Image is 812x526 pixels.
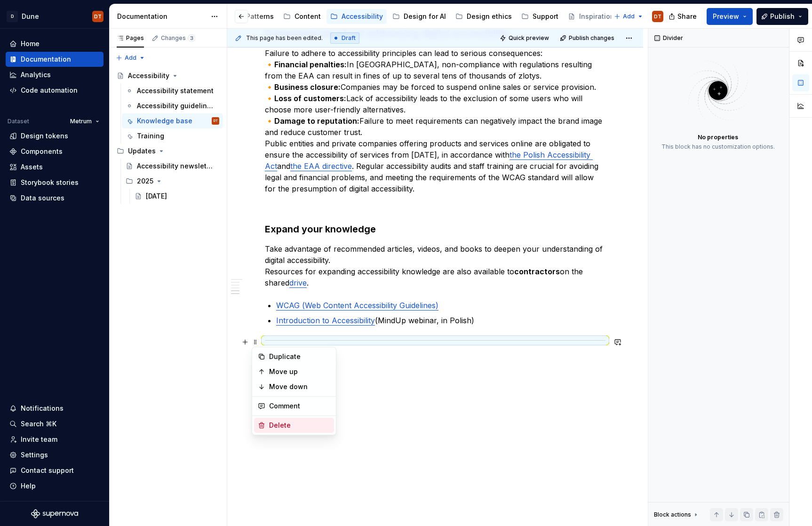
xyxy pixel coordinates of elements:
[113,143,223,159] div: Updates
[6,83,103,98] a: Code automation
[654,511,691,518] div: Block actions
[6,432,103,447] a: Invite team
[137,176,153,186] div: 2025
[514,267,560,276] strong: contractors
[122,83,223,98] a: Accessibility statement
[21,435,57,444] div: Invite team
[274,60,347,69] strong: Financial penalties:
[269,401,330,411] div: Comment
[6,144,103,159] a: Components
[557,32,619,45] button: Publish changes
[137,86,214,96] div: Accessibility statement
[117,34,144,42] div: Pages
[7,11,18,22] div: D
[274,82,341,92] strong: Business closure:
[279,9,325,24] a: Content
[389,9,450,24] a: Design for AI
[289,278,307,287] a: drive
[22,12,39,21] div: Dune
[122,128,223,143] a: Training
[654,13,661,20] div: DT
[265,223,605,236] h3: Expand your knowledge
[137,116,192,126] div: Knowledge base
[6,463,103,478] button: Contact support
[113,68,223,204] div: Page tree
[113,51,148,64] button: Add
[70,118,92,125] span: Metrum
[517,9,562,24] a: Support
[569,34,614,42] span: Publish changes
[6,159,103,175] a: Assets
[6,191,103,206] a: Data sources
[452,9,516,24] a: Design ethics
[269,367,330,376] div: Move up
[188,34,195,42] span: 3
[342,34,356,42] span: Draft
[21,55,71,64] div: Documentation
[128,146,156,156] div: Updates
[404,12,446,21] div: Design for AI
[274,116,359,126] strong: Damage to reputation:
[21,450,48,460] div: Settings
[137,161,215,171] div: Accessibility newsletter
[276,316,375,325] a: Introduction to Accessibility
[21,131,68,141] div: Design tokens
[122,174,223,189] div: 2025
[713,12,739,21] span: Preview
[579,12,614,21] div: Inspiration
[6,416,103,431] button: Search ⌘K
[533,12,558,21] div: Support
[611,10,646,23] button: Add
[342,12,383,21] div: Accessibility
[21,162,43,172] div: Assets
[654,508,700,521] div: Block actions
[8,7,384,26] div: Page tree
[113,68,223,83] a: Accessibility
[661,143,775,151] div: This block has no customization options.
[137,101,215,111] div: Accessibility guidelines
[21,178,79,187] div: Storybook stories
[497,32,553,45] button: Quick preview
[6,128,103,143] a: Design tokens
[21,86,78,95] div: Code automation
[128,71,169,80] div: Accessibility
[146,191,167,201] div: [DATE]
[122,113,223,128] a: Knowledge baseDT
[326,9,387,24] a: Accessibility
[8,118,29,125] div: Dataset
[276,315,605,326] p: (MindUp webinar, in Polish)
[161,34,195,42] div: Changes
[125,54,136,62] span: Add
[6,401,103,416] button: Notifications
[6,52,103,67] a: Documentation
[21,39,40,48] div: Home
[290,161,352,171] a: the EAA directive
[21,466,74,475] div: Contact support
[269,382,330,391] div: Move down
[6,447,103,462] a: Settings
[467,12,512,21] div: Design ethics
[21,404,64,413] div: Notifications
[274,94,346,103] strong: Loss of customers:
[756,8,808,25] button: Publish
[677,12,697,21] span: Share
[295,12,321,21] div: Content
[623,13,635,20] span: Add
[94,13,102,20] div: DT
[6,175,103,190] a: Storybook stories
[276,301,438,310] a: WCAG (Web Content Accessibility Guidelines)
[21,481,36,491] div: Help
[31,509,78,518] svg: Supernova Logo
[21,70,51,80] div: Analytics
[117,12,206,21] div: Documentation
[246,34,323,42] span: This page has been edited.
[269,352,330,361] div: Duplicate
[131,189,223,204] a: [DATE]
[21,419,56,429] div: Search ⌘K
[214,116,218,126] div: DT
[137,131,164,141] div: Training
[21,147,63,156] div: Components
[698,134,738,141] div: No properties
[2,6,107,26] button: DDuneDT
[122,159,223,174] a: Accessibility newsletter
